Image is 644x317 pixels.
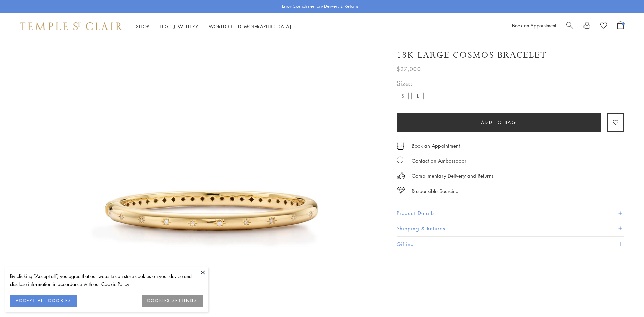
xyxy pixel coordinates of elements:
img: Temple St. Clair [20,22,122,30]
p: Complimentary Delivery and Returns [412,172,494,180]
button: Add to bag [397,113,601,132]
a: High JewelleryHigh Jewellery [160,23,198,30]
p: Enjoy Complimentary Delivery & Returns [282,3,359,10]
span: Size:: [397,78,426,89]
div: Contact an Ambassador [412,156,466,165]
label: L [411,92,424,100]
div: Responsible Sourcing [412,187,459,195]
button: Shipping & Returns [397,221,624,236]
img: icon_appointment.svg [397,142,405,150]
img: icon_sourcing.svg [397,187,405,194]
button: Product Details [397,205,624,221]
button: Gifting [397,237,624,252]
a: Search [566,21,573,31]
img: MessageIcon-01_2.svg [397,156,403,163]
nav: Main navigation [136,22,291,31]
div: By clicking “Accept all”, you agree that our website can store cookies on your device and disclos... [10,272,203,288]
a: Book an Appointment [412,142,460,149]
a: ShopShop [136,23,149,30]
a: View Wishlist [600,21,607,31]
a: Open Shopping Bag [617,21,624,31]
span: $27,000 [397,65,421,73]
h1: 18K Large Cosmos Bracelet [397,49,547,61]
button: ACCEPT ALL COOKIES [10,295,77,307]
img: icon_delivery.svg [397,172,405,180]
a: World of [DEMOGRAPHIC_DATA]World of [DEMOGRAPHIC_DATA] [209,23,291,30]
label: S [397,92,409,100]
button: COOKIES SETTINGS [142,295,203,307]
a: Book an Appointment [512,22,556,29]
span: Add to bag [481,119,517,126]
